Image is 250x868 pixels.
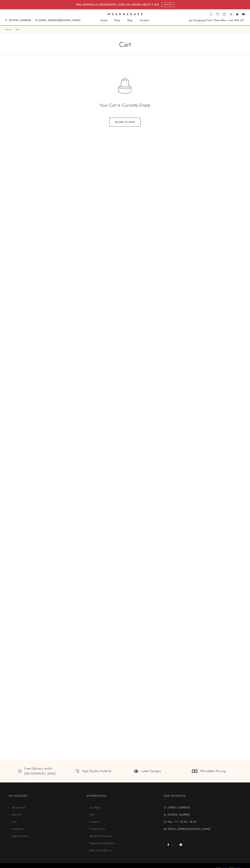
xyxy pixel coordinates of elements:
p: OUR CONTACTS [164,793,185,799]
div: Affordable Pricing [200,769,226,774]
span: Mon - Fri: 10:00 - 18:00 [167,820,196,824]
span: Register Now [11,834,28,838]
span: Terms & Conditions [89,834,112,838]
a: Return to shop [110,118,141,127]
span: [PHONE_NUMBER] [167,813,190,816]
a: Wearmerave [107,13,143,16]
a: Dismiss [162,2,174,7]
p: INFORMATION [86,793,106,799]
span: [EMAIL_ADDRESS][DOMAIN_NAME] [167,827,210,831]
div: Free Delivery within [GEOGRAPHIC_DATA] [24,766,58,776]
span: Refund and Returns [89,849,112,852]
span: Our Blog [89,806,100,809]
a: Contacts [136,19,153,22]
div: Latest Designs [141,769,161,774]
a: Contacts [86,820,164,824]
span: Wearmerave [107,13,144,16]
span: My account [11,806,25,809]
span: Wishlist [11,813,21,816]
a: [EMAIL_ADDRESS][DOMAIN_NAME] [164,827,241,831]
h1: Cart [19,34,231,55]
a: Cart [9,820,86,824]
a: Blog [124,19,136,22]
a: [EMAIL_ADDRESS][DOMAIN_NAME] [39,18,80,22]
span: [STREET_ADDRESS] [167,806,190,809]
span: Cart [11,820,17,824]
a: Refund and Returns [86,849,164,852]
span: Shipping and Delivery [89,841,115,845]
a: My account [9,806,86,809]
div: High Quality Material [82,769,111,774]
a: [PHONE_NUMBER] [164,813,241,816]
a: Register Now [9,834,86,838]
a: Our Blog [86,806,164,809]
a: Terms & Conditions [86,834,164,838]
span: Cart [16,28,19,31]
a: Checkout [9,827,86,831]
a: Shop [111,19,124,22]
a: FAQ [86,813,164,816]
span: Privacy Policy [89,827,105,831]
a: Shipping and Delivery [86,841,164,845]
p: MY ACCOUNT [9,793,28,799]
a: [PHONE_NUMBER] [9,18,31,22]
a: Wishlist [9,813,86,816]
span: Contacts [89,820,100,824]
a: Home [97,19,111,22]
h2: Your cart is currently empty [54,103,197,108]
div: Jaw Dropping Prices ! Best offers - over 40% off ! [189,19,245,22]
a: Privacy Policy [86,827,164,831]
span: FAQ [89,813,95,816]
a: Home [5,28,11,31]
span: Checkout [11,827,23,831]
